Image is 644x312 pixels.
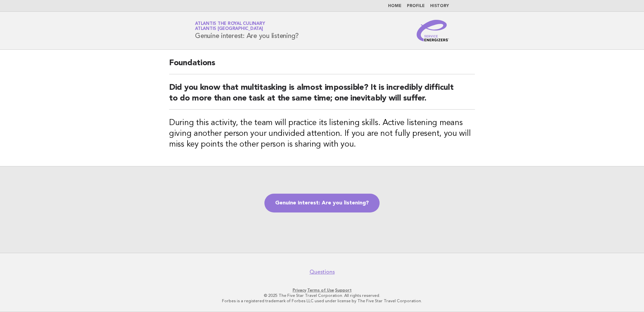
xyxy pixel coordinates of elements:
[169,58,475,74] h2: Foundations
[388,4,401,8] a: Home
[335,288,352,292] a: Support
[264,194,380,212] a: Genuine interest: Are you listening?
[430,4,449,8] a: History
[293,288,306,292] a: Privacy
[307,288,334,292] a: Terms of Use
[195,22,265,31] a: Atlantis the Royal CulinaryAtlantis [GEOGRAPHIC_DATA]
[116,298,528,304] p: Forbes is a registered trademark of Forbes LLC used under license by The Five Star Travel Corpora...
[195,27,263,31] span: Atlantis [GEOGRAPHIC_DATA]
[169,82,475,110] h2: Did you know that multitasking is almost impossible? It is incredibly difficult to do more than o...
[417,20,449,41] img: Service Energizers
[116,293,528,298] p: © 2025 The Five Star Travel Corporation. All rights reserved.
[116,287,528,293] p: · ·
[169,118,475,150] h3: During this activity, the team will practice its listening skills. Active listening means giving ...
[407,4,425,8] a: Profile
[310,269,335,275] a: Questions
[195,22,299,39] h1: Genuine interest: Are you listening?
